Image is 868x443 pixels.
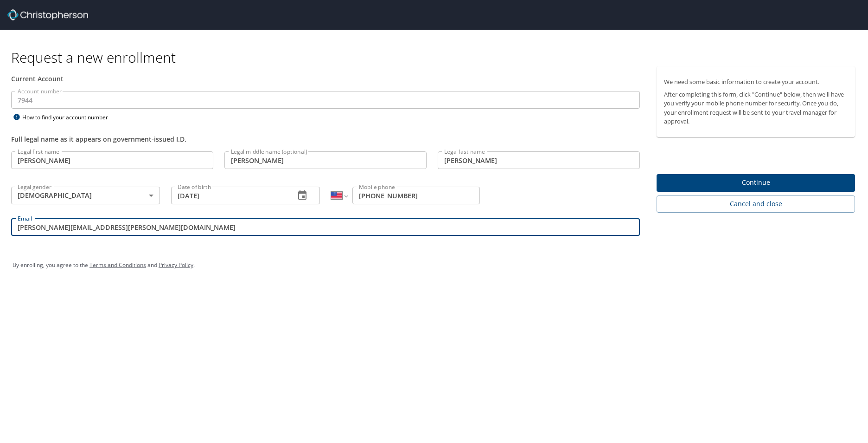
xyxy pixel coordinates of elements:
span: Continue [664,177,848,189]
keeper-lock: Open Keeper Popup [622,221,633,233]
button: Cancel and close [657,195,855,213]
div: Current Account [11,74,640,84]
button: Continue [657,174,855,192]
p: After completing this form, click "Continue" below, then we'll have you verify your mobile phone ... [664,90,848,126]
span: Cancel and close [664,198,848,210]
img: cbt logo [7,9,88,20]
p: We need some basic information to create your account. [664,78,848,86]
h1: Request a new enrollment [11,48,862,66]
a: Terms and Conditions [89,261,146,269]
div: Full legal name as it appears on government-issued I.D. [11,134,640,144]
div: [DEMOGRAPHIC_DATA] [11,187,160,204]
div: By enrolling, you agree to the and . [13,254,855,277]
input: Enter phone number [352,187,480,204]
input: MM/DD/YYYY [171,187,287,204]
a: Privacy Policy [159,261,193,269]
div: How to find your account number [11,111,127,123]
